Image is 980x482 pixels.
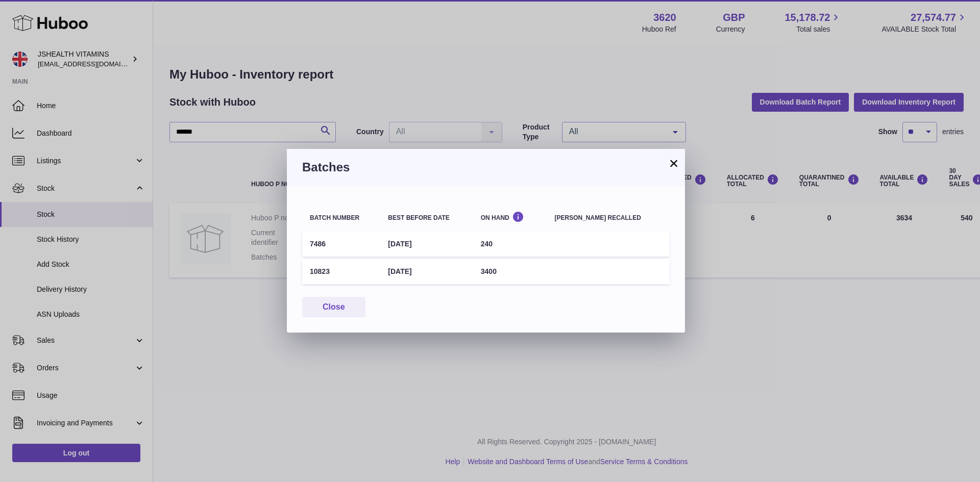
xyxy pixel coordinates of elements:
td: 10823 [302,259,380,284]
td: [DATE] [380,232,473,257]
td: [DATE] [380,259,473,284]
button: Close [302,297,365,318]
div: Batch number [310,215,373,221]
button: × [668,157,680,169]
div: On Hand [481,211,540,221]
td: 3400 [473,259,547,284]
div: [PERSON_NAME] recalled [555,215,662,221]
td: 240 [473,232,547,257]
div: Best before date [388,215,465,221]
h3: Batches [302,159,670,175]
td: 7486 [302,232,380,257]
